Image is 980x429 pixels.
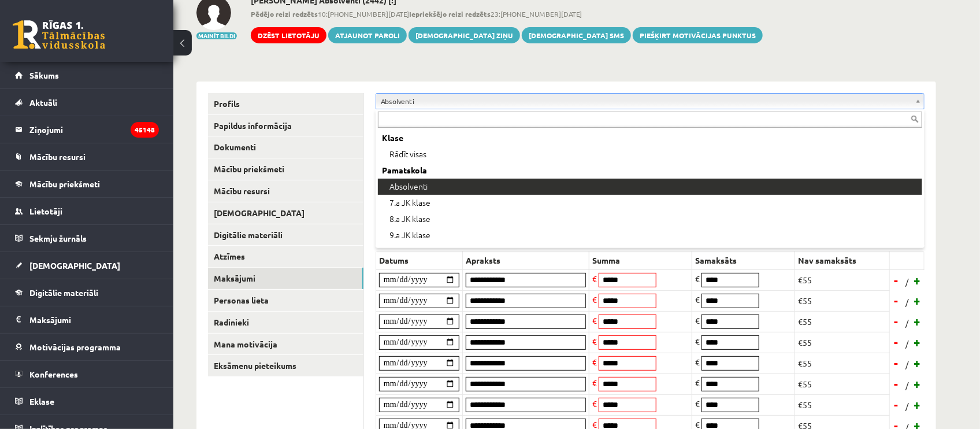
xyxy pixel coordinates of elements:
[378,211,922,227] div: 8.a JK klase
[378,130,922,146] div: Klase
[378,195,922,211] div: 7.a JK klase
[378,146,922,162] div: Rādīt visas
[378,227,922,243] div: 9.a JK klase
[378,162,922,179] div: Pamatskola
[378,179,922,195] div: Absolventi
[378,243,922,260] div: 9.b JK klase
